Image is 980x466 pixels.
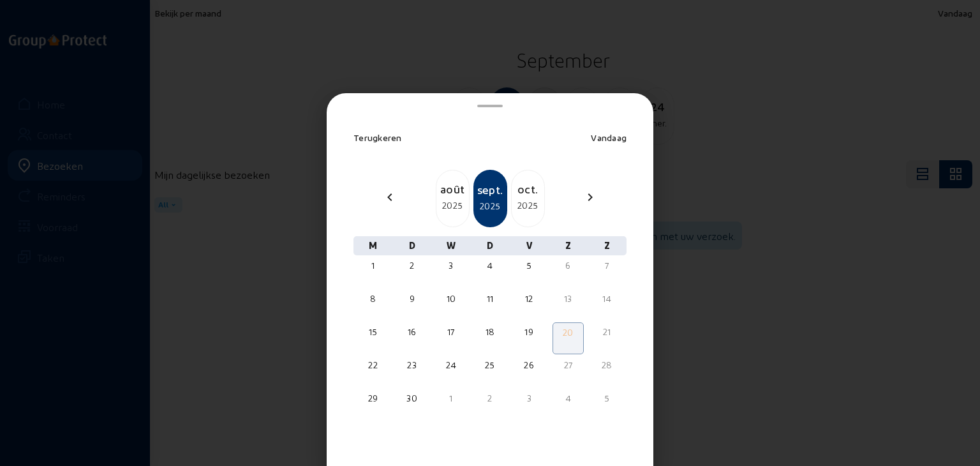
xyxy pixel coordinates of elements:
div: D [470,236,509,255]
div: 17 [436,326,465,338]
div: 1 [436,392,465,405]
div: 26 [515,359,544,372]
div: 25 [475,359,504,372]
div: 14 [593,292,621,305]
mat-icon: chevron_right [583,190,598,205]
div: 3 [436,259,465,272]
div: 30 [397,392,426,405]
div: D [392,236,431,255]
div: 15 [359,326,387,338]
div: 11 [475,292,504,305]
mat-icon: chevron_left [382,190,397,205]
div: 7 [593,259,621,272]
div: W [431,236,470,255]
div: Z [549,236,588,255]
div: 13 [554,292,583,305]
div: août [436,180,469,198]
div: 19 [515,326,544,338]
div: sept. [475,181,506,199]
div: 18 [475,326,504,338]
div: 21 [593,326,621,338]
div: 2 [397,259,426,272]
div: 4 [554,392,583,405]
span: Vandaag [591,132,627,143]
div: M [353,236,392,255]
div: V [510,236,549,255]
div: 6 [554,259,583,272]
div: 27 [554,359,583,372]
div: Z [588,236,627,255]
div: 24 [436,359,465,372]
div: 16 [397,326,426,338]
div: 2025 [436,198,469,213]
div: 4 [475,259,504,272]
div: 5 [515,259,544,272]
div: 12 [515,292,544,305]
div: oct. [512,180,544,198]
div: 20 [554,326,582,339]
div: 5 [593,392,621,405]
div: 22 [359,359,387,372]
div: 8 [359,292,387,305]
div: 9 [397,292,426,305]
div: 23 [397,359,426,372]
div: 28 [593,359,621,372]
div: 2 [475,392,504,405]
div: 10 [436,292,465,305]
span: Terugkeren [353,132,402,143]
div: 2025 [512,198,544,213]
div: 29 [359,392,387,405]
div: 2025 [475,199,506,214]
div: 1 [359,259,387,272]
div: 3 [515,392,544,405]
